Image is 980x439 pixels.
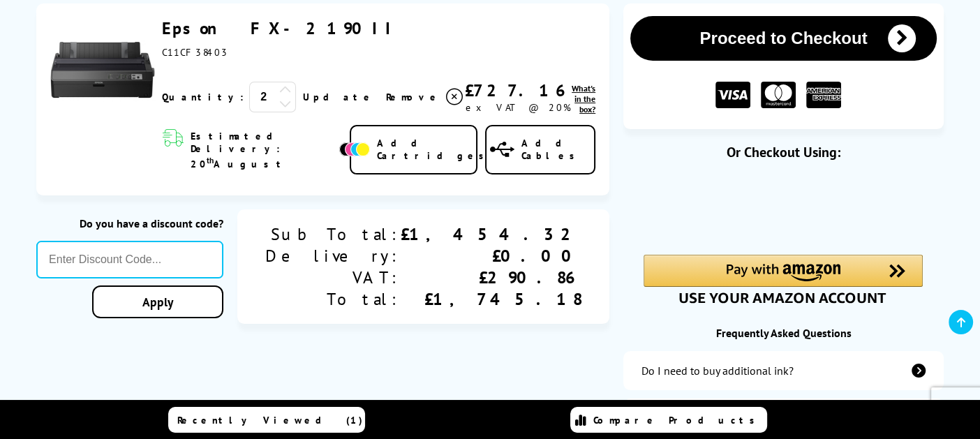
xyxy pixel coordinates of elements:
[761,82,796,109] img: MASTER CARD
[401,245,581,267] div: £0.00
[401,267,581,288] div: £290.86
[265,267,401,288] div: VAT:
[572,83,595,114] a: lnk_inthebox
[715,82,750,109] img: VISA
[570,407,767,433] a: Compare Products
[623,326,944,340] div: Frequently Asked Questions
[207,155,214,165] sup: th
[641,364,794,378] div: Do I need to buy additional ink?
[92,285,223,318] a: Apply
[303,91,375,103] a: Update
[168,407,365,433] a: Recently Viewed (1)
[265,245,401,267] div: Delivery:
[465,80,572,101] div: £727.16
[177,414,363,426] span: Recently Viewed (1)
[162,91,244,103] span: Quantity:
[630,16,937,61] button: Proceed to Checkout
[644,255,923,304] div: Amazon Pay - Use your Amazon account
[572,83,595,114] span: What's in the box?
[339,142,370,156] img: Add Cartridges
[623,351,944,390] a: additional-ink
[623,399,944,438] a: items-arrive
[466,101,571,114] span: ex VAT @ 20%
[50,17,155,122] img: Epson FX-2190II
[377,137,491,162] span: Add Cartridges
[162,46,229,59] span: C11CF38403
[191,130,336,170] span: Estimated Delivery: 20 August
[162,17,399,39] a: Epson FX-2190II
[806,82,841,109] img: American Express
[644,184,923,231] iframe: PayPal
[36,241,223,278] input: Enter Discount Code...
[386,91,441,103] span: Remove
[401,223,581,245] div: £1,454.32
[265,223,401,245] div: Sub Total:
[593,414,762,426] span: Compare Products
[521,137,594,162] span: Add Cables
[265,288,401,310] div: Total:
[401,288,581,310] div: £1,745.18
[623,143,944,161] div: Or Checkout Using:
[386,87,465,107] a: Delete item from your basket
[36,216,223,230] div: Do you have a discount code?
